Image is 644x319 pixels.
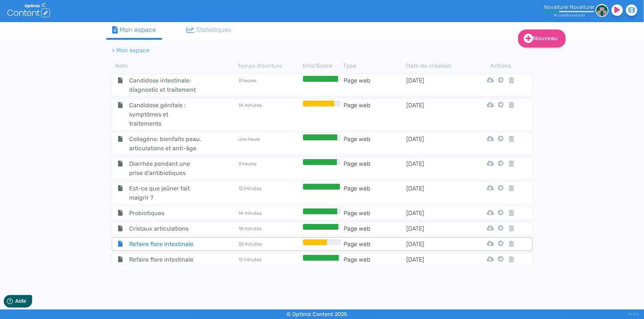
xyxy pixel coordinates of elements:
div: Mon espace [112,25,156,35]
td: 3 heures [238,159,301,178]
th: Date de création [406,62,469,70]
th: Info/Score [301,62,343,70]
td: 14 minutes [238,208,301,218]
span: Diarrhée pendant une prise d'antibiotiques [124,159,207,178]
td: 33 minutes [238,239,301,249]
td: 3 heures [238,76,301,94]
td: [DATE] [406,134,469,153]
td: [DATE] [406,159,469,178]
td: 12 minutes [238,184,301,202]
td: [DATE] [406,184,469,202]
td: Page web [343,255,406,264]
small: 14 crédit restant [553,13,585,18]
span: Probiotiques [124,208,207,218]
th: Nom [112,62,238,70]
td: 15 minutes [238,255,301,264]
a: Mon espace [106,22,162,40]
span: s [568,13,570,18]
span: s [583,13,585,18]
td: Page web [343,76,406,94]
div: Novalturel Novalturel [544,4,594,10]
td: [DATE] [406,255,469,264]
td: [DATE] [406,76,469,94]
td: 14 minutes [238,101,301,128]
span: Est-ce que jeûner fait maigrir ? [124,184,207,202]
small: © Optimiz Content 2025 [286,311,347,318]
th: Temps d'écriture [238,62,301,70]
span: Candidose intestinale: diagnostic et traitement [124,76,207,94]
th: Actions [496,62,506,70]
td: 18 minutes [238,224,301,233]
span: Refaire flore intestinale [124,255,207,264]
td: [DATE] [406,101,469,128]
td: Page web [343,239,406,249]
div: V1.13.5 [628,309,638,319]
td: [DATE] [406,239,469,249]
td: [DATE] [406,208,469,218]
img: 22e04db3d87dca63fc0466179962b81d [596,4,609,17]
span: Cristaux articulations [124,224,207,233]
td: [DATE] [406,224,469,233]
td: Page web [343,101,406,128]
nav: breadcrumb [106,42,475,59]
span: Collagène: bienfaits peau, articulations et anti-âge [124,134,207,153]
td: Page web [343,159,406,178]
td: Page web [343,134,406,153]
span: Refaire flore intestinale [124,239,207,249]
td: Page web [343,184,406,202]
td: Page web [343,224,406,233]
td: une heure [238,134,301,153]
span: Candidose génitale : symptômes et traitements [124,101,207,128]
a: Nouveau [518,29,566,48]
th: Type [343,62,406,70]
td: Page web [343,208,406,218]
a: Statistiques [180,22,237,38]
div: Statistiques [186,25,231,35]
li: > Mon espace [112,46,150,55]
